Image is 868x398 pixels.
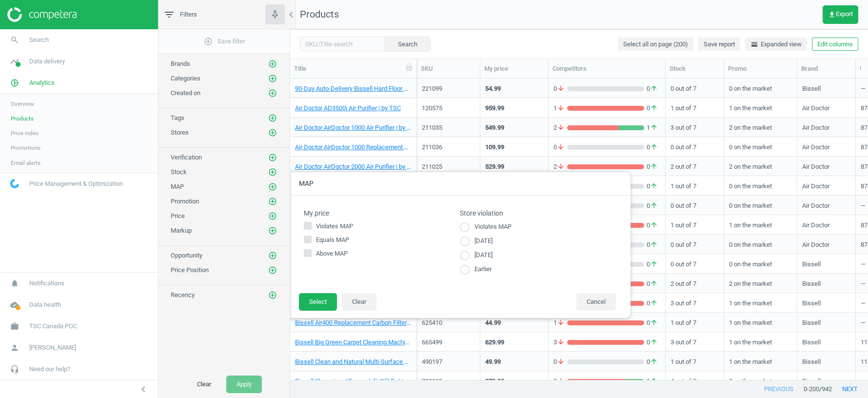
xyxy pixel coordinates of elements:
button: add_circle_outlineSave filter [158,32,290,51]
i: notifications [5,274,24,293]
span: Created on [171,89,200,97]
span: Recency [171,291,195,298]
i: add_circle_outline [268,89,277,98]
img: ajHJNr6hYgQAAAAASUVORK5CYII= [7,7,77,22]
i: add_circle_outline [268,291,277,299]
button: add_circle_outline [268,251,277,260]
i: add_circle_outline [268,266,277,275]
span: MAP [171,183,184,190]
span: Notifications [29,279,64,288]
span: Markup [171,227,192,234]
button: add_circle_outline [268,167,277,177]
i: headset_mic [5,360,24,378]
i: work [5,317,24,336]
span: Save filter [204,37,245,46]
span: Price Position [171,266,209,274]
i: add_circle_outline [268,128,277,137]
span: Categories [171,75,200,82]
span: Promotions [11,144,40,152]
span: Need our help? [29,365,70,374]
button: add_circle_outline [268,74,277,83]
i: add_circle_outline [268,153,277,162]
i: add_circle_outline [268,182,277,191]
i: chevron_left [285,9,297,20]
i: add_circle_outline [268,197,277,206]
i: add_circle_outline [268,251,277,260]
button: add_circle_outline [268,153,277,162]
span: TSC Canada POC [29,322,77,331]
span: Overview [11,100,34,108]
button: add_circle_outline [268,59,277,69]
span: Price index [11,129,39,137]
span: Email alerts [11,159,40,167]
button: add_circle_outline [268,113,277,123]
i: add_circle_outline [268,168,277,177]
button: Clear [187,376,221,393]
i: pie_chart_outlined [5,74,24,92]
i: add_circle_outline [268,212,277,220]
i: chevron_left [138,383,149,395]
button: add_circle_outline [268,226,277,236]
span: Data delivery [29,57,65,66]
i: cloud_done [5,296,24,314]
i: add_circle_outline [268,74,277,83]
span: Products [11,115,34,122]
span: Price Management & Optimization [29,179,123,188]
i: add_circle_outline [204,37,213,46]
span: Stock [171,168,187,176]
button: add_circle_outline [268,265,277,275]
span: Tags [171,114,184,121]
i: timeline [5,52,24,71]
span: Data health [29,300,61,309]
span: Verification [171,154,202,161]
button: add_circle_outline [268,211,277,221]
button: Apply [226,376,262,393]
button: add_circle_outline [268,182,277,192]
button: add_circle_outline [268,290,277,300]
img: wGWNvw8QSZomAAAAABJRU5ErkJggg== [10,179,19,188]
button: add_circle_outline [268,128,277,138]
span: Brands [171,60,190,67]
span: Filters [180,10,197,19]
i: add_circle_outline [268,226,277,235]
button: add_circle_outline [268,88,277,98]
span: Analytics [29,79,55,87]
i: person [5,338,24,357]
span: Search [29,36,49,44]
span: Opportunity [171,252,202,259]
span: Stores [171,129,189,136]
button: chevron_left [131,383,156,396]
i: add_circle_outline [268,114,277,122]
button: add_circle_outline [268,197,277,206]
span: Promotion [171,198,199,205]
i: filter_list [163,9,175,20]
span: Price [171,212,185,219]
span: [PERSON_NAME] [29,343,76,352]
h4: MAP [289,172,631,195]
i: add_circle_outline [268,60,277,68]
i: search [5,31,24,49]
